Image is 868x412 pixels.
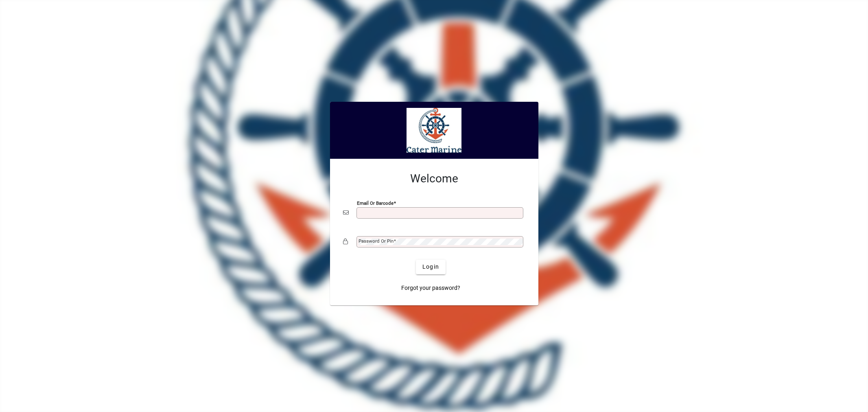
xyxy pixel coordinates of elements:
[401,284,460,292] span: Forgot your password?
[357,200,394,206] mat-label: Email or Barcode
[343,172,525,186] h2: Welcome
[398,281,464,296] a: Forgot your password?
[416,260,446,274] button: Login
[359,238,394,244] mat-label: Password or Pin
[422,263,439,271] span: Login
